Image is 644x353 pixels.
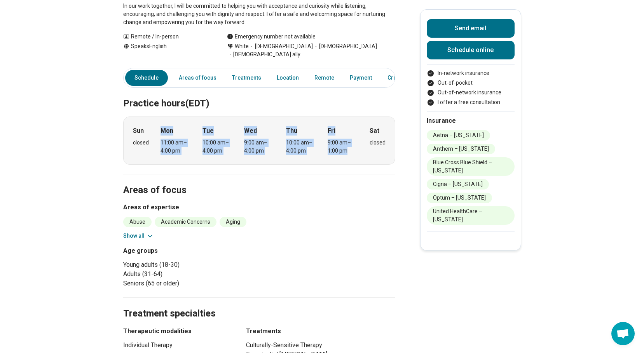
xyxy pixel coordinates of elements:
li: Academic Concerns [155,217,216,227]
li: In-network insurance [427,69,515,77]
a: Payment [345,70,377,86]
div: Remote / In-person [123,33,211,41]
li: Culturally-Sensitive Therapy [246,341,395,350]
span: [DEMOGRAPHIC_DATA] [313,42,377,50]
strong: Thu [286,126,297,136]
a: Schedule [125,70,168,86]
button: Send email [427,19,515,38]
div: 10:00 am – 4:00 pm [286,139,316,155]
a: Treatments [227,70,266,86]
li: Anthem – [US_STATE] [427,144,495,154]
div: closed [133,139,149,147]
div: closed [370,139,386,147]
li: Aging [220,217,246,227]
h2: Practice hours (EDT) [123,78,395,110]
h2: Areas of focus [123,165,395,197]
div: Speaks English [123,42,211,59]
h3: Treatments [246,327,395,336]
li: United HealthCare – [US_STATE] [427,206,515,225]
strong: Tue [202,126,214,136]
li: Seniors (65 or older) [123,279,256,288]
div: When does the program meet? [123,117,395,165]
li: Out-of-pocket [427,79,515,87]
h3: Age groups [123,246,256,256]
h2: Treatment specialties [123,289,395,320]
li: Aetna – [US_STATE] [427,130,490,141]
li: Blue Cross Blue Shield – [US_STATE] [427,157,515,176]
div: Emergency number not available [227,33,316,41]
span: [DEMOGRAPHIC_DATA] ally [227,50,300,59]
li: Adults (31-64) [123,270,256,279]
li: Out-of-network insurance [427,89,515,97]
h3: Therapeutic modalities [123,327,232,336]
a: Location [272,70,304,86]
div: 9:00 am – 1:00 pm [328,139,358,155]
h3: Areas of expertise [123,203,395,212]
a: Credentials [383,70,422,86]
div: 9:00 am – 4:00 pm [244,139,274,155]
strong: Fri [328,126,335,136]
li: Abuse [123,217,152,227]
div: 11:00 am – 4:00 pm [161,139,190,155]
li: Cigna – [US_STATE] [427,179,489,190]
li: Young adults (18-30) [123,260,256,270]
strong: Sun [133,126,144,136]
ul: Payment options [427,69,515,106]
li: I offer a free consultation [427,98,515,106]
strong: Wed [244,126,257,136]
button: Show all [123,232,154,240]
li: Optum – [US_STATE] [427,193,492,203]
span: White [235,42,249,50]
div: 10:00 am – 4:00 pm [202,139,232,155]
div: Open chat [611,322,635,345]
a: Remote [310,70,339,86]
strong: Sat [370,126,379,136]
h2: Insurance [427,116,515,125]
a: Areas of focus [174,70,221,86]
strong: Mon [161,126,173,136]
span: [DEMOGRAPHIC_DATA] [249,42,313,50]
a: Schedule online [427,41,515,59]
li: Individual Therapy [123,341,232,350]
